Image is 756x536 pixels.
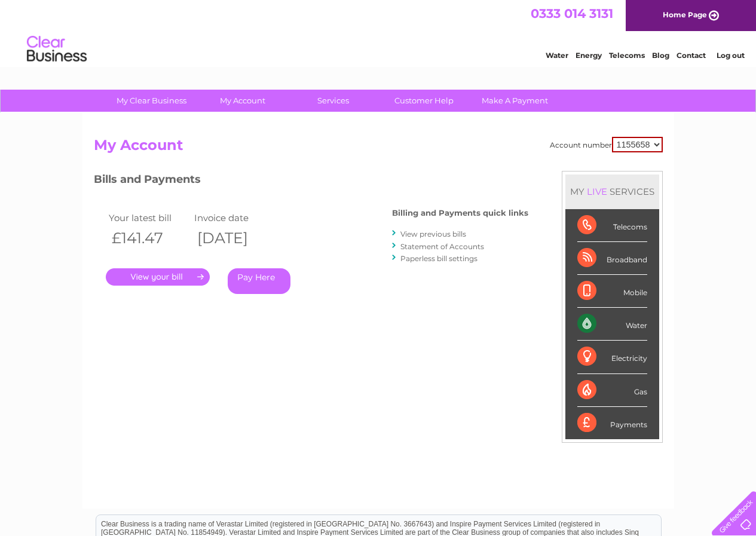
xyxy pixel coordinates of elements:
a: Log out [717,51,745,60]
a: Energy [576,51,602,60]
a: Make A Payment [466,90,564,112]
div: LIVE [584,186,610,197]
div: Broadband [577,242,647,275]
div: Payments [577,407,647,439]
a: View previous bills [400,229,466,238]
th: [DATE] [191,226,277,250]
div: MY SERVICES [565,174,659,209]
h2: My Account [94,137,663,160]
div: Mobile [577,275,647,308]
div: Telecoms [577,209,647,242]
div: Gas [577,374,647,407]
img: logo.png [26,31,87,68]
td: Invoice date [191,210,277,226]
a: Customer Help [375,90,473,112]
a: Water [546,51,568,60]
a: Pay Here [228,268,290,294]
h3: Bills and Payments [94,171,528,192]
a: Contact [677,51,706,60]
div: Account number [550,137,663,152]
a: Telecoms [609,51,645,60]
div: Electricity [577,341,647,373]
a: Statement of Accounts [400,242,484,251]
a: . [106,268,210,286]
a: Blog [652,51,669,60]
td: Your latest bill [106,210,192,226]
a: My Account [193,90,292,112]
h4: Billing and Payments quick links [392,209,528,218]
a: 0333 014 3131 [531,6,613,21]
div: Clear Business is a trading name of Verastar Limited (registered in [GEOGRAPHIC_DATA] No. 3667643... [96,7,661,58]
a: My Clear Business [102,90,201,112]
a: Services [284,90,382,112]
a: Paperless bill settings [400,254,478,263]
div: Water [577,308,647,341]
th: £141.47 [106,226,192,250]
